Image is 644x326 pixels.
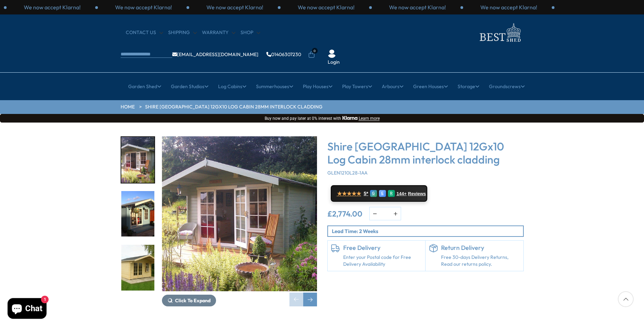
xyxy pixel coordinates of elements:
div: 3 / 3 [463,3,554,11]
div: 2 / 12 [121,190,155,238]
img: User Icon [328,50,336,58]
a: HOME [121,104,135,111]
a: [EMAIL_ADDRESS][DOMAIN_NAME] [172,52,258,57]
img: Glenmore_fc20f3dc-a66e-42e0-b921-d565d922eb1f_200x200.jpg [121,137,154,183]
a: ★★★★★ 5* G E R 144+ Reviews [331,185,427,202]
span: Reviews [408,191,426,197]
a: Log Cabins [218,78,246,95]
h6: Free Delivery [343,244,422,252]
h3: Shire [GEOGRAPHIC_DATA] 12Gx10 Log Cabin 28mm interlock cladding [327,140,524,166]
p: Free 30-days Delivery Returns, Read our returns policy. [441,254,520,267]
a: Login [328,59,340,66]
ins: £2,774.00 [327,210,362,218]
div: 2 / 3 [98,3,189,11]
a: 01406307230 [266,52,301,57]
a: Arbours [382,78,403,95]
div: G [370,190,377,197]
a: Play Houses [303,78,333,95]
h6: Return Delivery [441,244,520,252]
p: We now accept Klarna! [298,3,355,11]
a: Warranty [202,29,235,36]
div: 1 / 12 [162,136,317,306]
p: We now accept Klarna! [480,3,537,11]
a: Enter your Postal code for Free Delivery Availability [343,254,422,267]
img: glenmore3_b32e203a-fdf6-4732-8bf5-85fc98c0b145_200x200.jpg [121,191,154,237]
p: Lead Time: 2 Weeks [332,228,523,235]
a: Green Houses [413,78,448,95]
p: We now accept Klarna! [389,3,446,11]
a: Shipping [168,29,197,36]
div: 1 / 3 [280,3,372,11]
img: glenmore2_a1a8a21f-1b40-4f1a-b410-ebfd08cd90d6_200x200.jpg [121,245,154,291]
a: Shire [GEOGRAPHIC_DATA] 12Gx10 Log Cabin 28mm interlock cladding [145,104,323,111]
a: Storage [458,78,479,95]
p: We now accept Klarna! [206,3,263,11]
img: logo [476,21,524,44]
a: Groundscrews [489,78,525,95]
div: 3 / 12 [121,244,155,291]
div: E [379,190,386,197]
p: We now accept Klarna! [24,3,81,11]
div: 2 / 3 [372,3,463,11]
a: Shop [241,29,260,36]
a: 0 [308,51,315,58]
span: 0 [312,48,318,54]
a: Garden Shed [128,78,161,95]
div: 3 / 3 [189,3,280,11]
div: R [388,190,395,197]
span: ★★★★★ [337,190,361,197]
a: Summerhouses [256,78,293,95]
img: Shire Glenmore 12Gx10 Log Cabin 28mm interlock cladding - Best Shed [162,136,317,291]
div: Next slide [303,293,317,306]
inbox-online-store-chat: Shopify online store chat [6,298,49,320]
div: Previous slide [289,293,303,306]
a: Garden Studios [171,78,208,95]
span: Click To Expand [175,297,211,304]
a: CONTACT US [126,29,163,36]
button: Click To Expand [162,295,216,306]
a: Play Towers [342,78,372,95]
div: 1 / 3 [7,3,98,11]
span: GLEN1210L28-1AA [327,170,368,176]
div: 1 / 12 [121,136,155,183]
span: 144+ [397,191,407,197]
p: We now accept Klarna! [115,3,172,11]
